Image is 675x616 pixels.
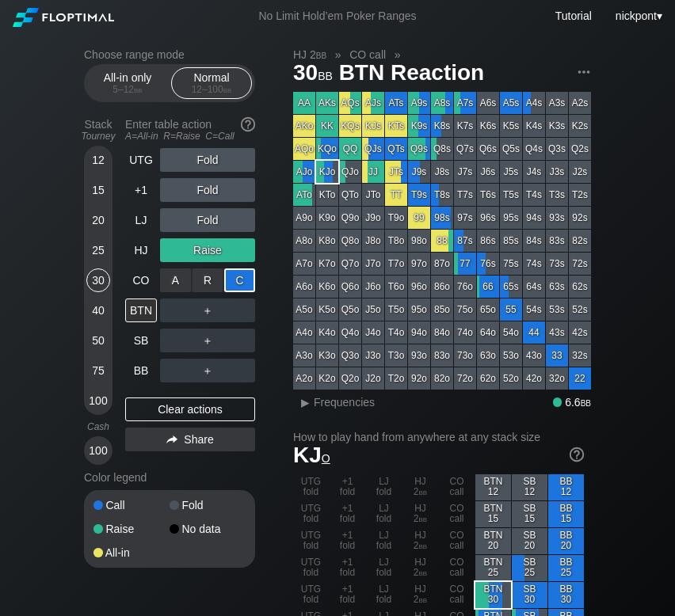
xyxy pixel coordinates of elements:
[454,92,476,114] div: A7s
[512,528,547,554] div: SB 20
[454,138,476,160] div: Q7s
[362,138,384,160] div: QJs
[339,253,361,275] div: Q7o
[402,582,438,608] div: HJ 2
[293,367,315,390] div: A2o
[316,48,326,61] span: bb
[291,48,329,62] span: HJ 2
[546,367,568,390] div: 32o
[293,207,315,229] div: A9o
[612,7,665,25] div: ▾
[293,184,315,206] div: ATo
[454,184,476,206] div: T7s
[500,207,522,229] div: 95s
[362,115,384,137] div: KJs
[548,474,584,500] div: BB 12
[546,115,568,137] div: K3s
[477,367,499,390] div: 62o
[385,92,407,114] div: ATs
[431,161,453,183] div: J8s
[316,230,338,252] div: K8o
[385,230,407,252] div: T8o
[125,397,255,421] div: Clear actions
[316,138,338,160] div: KQo
[293,276,315,298] div: A6o
[385,298,407,321] div: T5o
[431,184,453,206] div: T8s
[385,207,407,229] div: T9o
[339,367,361,390] div: Q2o
[94,84,161,95] div: 5 – 12
[84,465,255,490] div: Color legend
[500,115,522,137] div: K5s
[160,208,255,232] div: Fold
[553,396,591,409] div: 6.6
[86,359,110,382] div: 75
[500,367,522,390] div: 52o
[548,528,584,554] div: BB 20
[439,501,475,527] div: CO call
[78,131,119,142] div: Tourney
[419,540,428,551] span: bb
[431,344,453,367] div: 83o
[408,207,430,229] div: 99
[316,321,338,344] div: K4o
[339,115,361,137] div: KQs
[408,321,430,344] div: 94o
[523,298,545,321] div: 54s
[500,298,522,321] div: 55
[568,446,585,463] img: help.32db89a4.svg
[408,92,430,114] div: A9s
[166,435,177,444] img: share.864f2f62.svg
[293,230,315,252] div: A8o
[316,161,338,183] div: KJo
[500,230,522,252] div: 85s
[546,92,568,114] div: A3s
[362,92,384,114] div: AJs
[431,115,453,137] div: K8s
[330,474,365,500] div: +1 fold
[293,555,329,581] div: UTG fold
[475,555,511,581] div: BTN 25
[125,359,157,382] div: BB
[386,48,409,61] span: »
[512,582,547,608] div: SB 30
[330,555,365,581] div: +1 fold
[454,344,476,367] div: 73o
[402,501,438,527] div: HJ 2
[362,321,384,344] div: J4o
[224,268,255,292] div: C
[512,555,547,581] div: SB 25
[293,474,329,500] div: UTG fold
[546,321,568,344] div: 43s
[160,148,255,172] div: Fold
[170,523,246,534] div: No data
[408,115,430,137] div: K9s
[477,276,499,298] div: 66
[569,253,591,275] div: 72s
[125,178,157,202] div: +1
[318,66,333,83] span: bb
[293,298,315,321] div: A5o
[339,207,361,229] div: Q9o
[419,513,428,524] span: bb
[477,230,499,252] div: 86s
[326,48,349,61] span: »
[385,344,407,367] div: T3o
[569,276,591,298] div: 62s
[362,161,384,183] div: JJ
[569,184,591,206] div: T2s
[362,253,384,275] div: J7o
[385,115,407,137] div: KTs
[316,92,338,114] div: AKs
[477,115,499,137] div: K6s
[362,184,384,206] div: JTo
[408,276,430,298] div: 96o
[86,208,110,232] div: 20
[431,207,453,229] div: 98s
[86,148,110,172] div: 12
[431,230,453,252] div: 88
[454,230,476,252] div: 87s
[439,555,475,581] div: CO call
[408,253,430,275] div: 97o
